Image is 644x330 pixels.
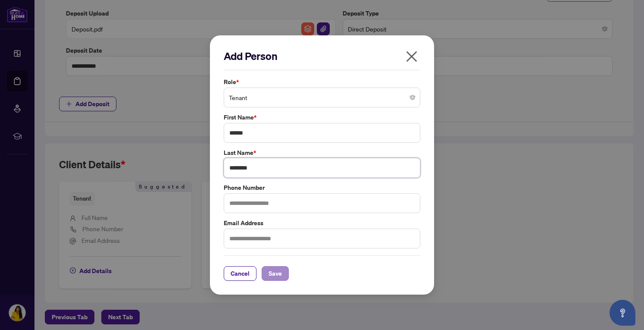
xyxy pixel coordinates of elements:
[229,89,415,106] span: Tenant
[269,267,282,280] span: Save
[405,50,419,63] span: close
[262,266,289,281] button: Save
[224,218,420,228] label: Email Address
[224,49,420,63] h2: Add Person
[224,148,420,157] label: Last Name
[224,77,420,87] label: Role
[224,266,256,281] button: Cancel
[231,267,250,280] span: Cancel
[224,113,420,122] label: First Name
[224,183,420,192] label: Phone Number
[410,95,415,100] span: close-circle
[610,300,635,326] button: Open asap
